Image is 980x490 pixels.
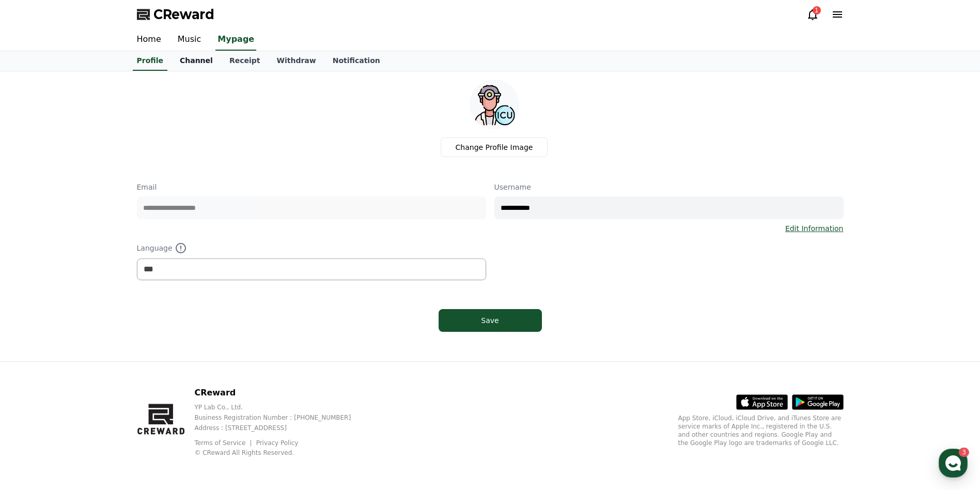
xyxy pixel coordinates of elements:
a: Privacy Policy [256,439,299,447]
a: Notification [324,51,388,71]
a: Receipt [221,51,269,71]
p: Address : [STREET_ADDRESS] [194,424,367,432]
a: Channel [172,51,221,71]
p: App Store, iCloud, iCloud Drive, and iTunes Store are service marks of Apple Inc., registered in ... [678,414,844,447]
a: Home [129,29,169,51]
a: Mypage [215,29,256,51]
span: Messages [86,344,116,352]
a: 1 [806,8,819,21]
p: Language [137,242,486,254]
div: Save [459,315,521,326]
a: Withdraw [268,51,324,71]
p: YP Lab Co., Ltd. [194,403,367,411]
span: Settings [153,343,178,351]
span: Home [26,343,44,351]
a: Home [3,328,68,354]
a: Profile [133,51,167,71]
a: 3Messages [68,328,133,354]
p: Business Registration Number : [PHONE_NUMBER] [194,414,367,422]
span: 3 [105,327,108,335]
a: Terms of Service [194,439,253,447]
p: Username [494,182,844,192]
label: Change Profile Image [441,137,548,157]
p: Email [137,182,486,192]
a: Edit Information [785,223,844,234]
span: CReward [153,6,214,23]
a: CReward [137,6,214,23]
p: CReward [194,387,367,399]
div: 1 [813,6,821,14]
a: Settings [133,328,198,354]
a: Music [169,29,210,51]
p: © CReward All Rights Reserved. [194,449,367,457]
img: profile_image [470,80,519,129]
button: Save [439,309,542,332]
